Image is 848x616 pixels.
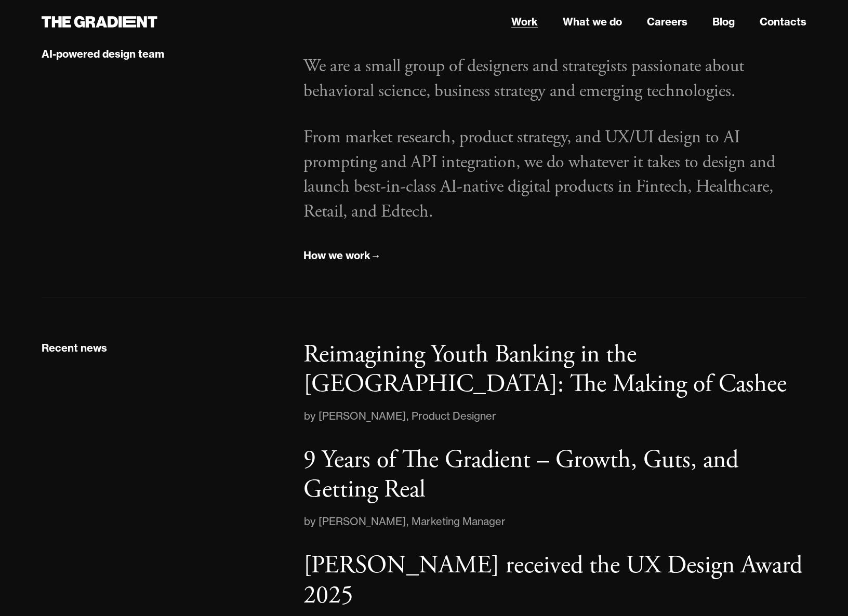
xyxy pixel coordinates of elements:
[303,54,806,103] p: We are a small group of designers and strategists passionate about behavioral science, business s...
[303,339,787,400] p: Reimagining Youth Banking in the [GEOGRAPHIC_DATA]: The Making of Cashee
[303,125,806,224] p: From market research, product strategy, and UX/UI design to AI prompting and API integration, we ...
[319,408,406,424] div: [PERSON_NAME]
[319,513,406,530] div: [PERSON_NAME]
[647,14,687,30] a: Careers
[42,341,107,355] div: Recent news
[303,513,319,530] div: by
[511,14,538,30] a: Work
[303,340,806,399] a: Reimagining Youth Banking in the [GEOGRAPHIC_DATA]: The Making of Cashee
[303,247,381,264] a: How we work→
[303,445,806,505] a: 9 Years of The Gradient – Growth, Guts, and Getting Real
[412,513,506,530] div: Marketing Manager
[760,14,806,30] a: Contacts
[370,249,381,262] div: →
[303,550,802,611] p: [PERSON_NAME] received the UX Design Award 2025
[303,408,319,424] div: by
[406,408,412,424] div: ,
[412,408,496,424] div: Product Designer
[712,14,735,30] a: Blog
[406,513,412,530] div: ,
[303,551,806,610] a: [PERSON_NAME] received the UX Design Award 2025
[303,444,738,506] p: 9 Years of The Gradient – Growth, Guts, and Getting Real
[563,14,622,30] a: What we do
[303,249,370,262] div: How we work
[42,47,164,61] div: AI-powered design team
